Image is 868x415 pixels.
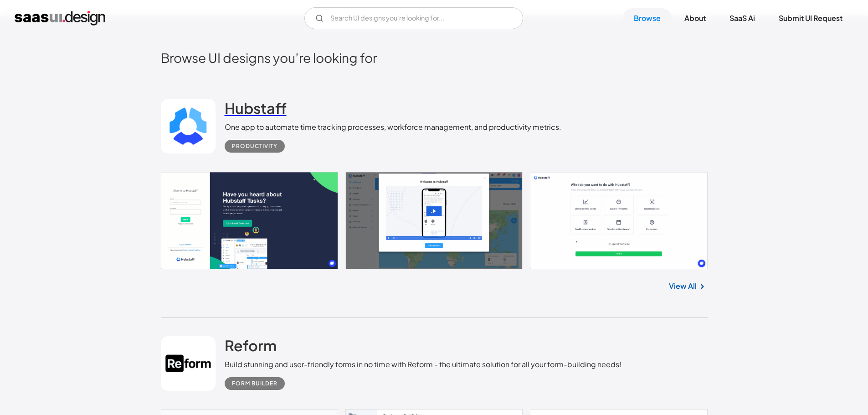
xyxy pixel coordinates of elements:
a: Submit UI Request [768,8,853,28]
div: Form Builder [232,378,277,389]
div: Productivity [232,141,277,152]
h2: Browse UI designs you’re looking for [161,50,708,66]
a: About [673,8,717,28]
input: Search UI designs you're looking for... [304,7,523,29]
h2: Reform [225,336,277,354]
form: Email Form [304,7,523,29]
a: SaaS Ai [719,8,766,28]
div: Build stunning and user-friendly forms in no time with Reform - the ultimate solution for all you... [225,359,621,370]
a: Reform [225,336,277,359]
a: Hubstaff [225,99,287,122]
a: home [15,11,105,26]
h2: Hubstaff [225,99,287,117]
div: One app to automate time tracking processes, workforce management, and productivity metrics. [225,122,561,133]
a: View All [669,281,697,292]
a: Browse [623,8,672,28]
